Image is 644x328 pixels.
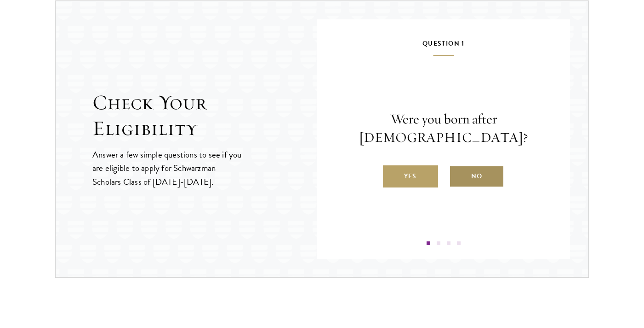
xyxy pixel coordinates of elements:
[383,165,438,187] label: Yes
[345,110,542,147] p: Were you born after [DEMOGRAPHIC_DATA]?
[345,38,542,56] h5: Question 1
[92,148,243,188] p: Answer a few simple questions to see if you are eligible to apply for Schwarzman Scholars Class o...
[92,90,317,141] h2: Check Your Eligibility
[449,165,504,187] label: No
